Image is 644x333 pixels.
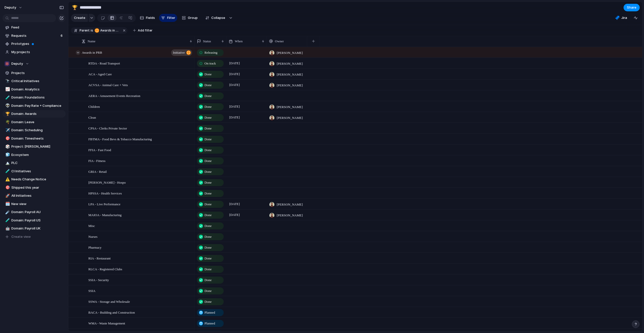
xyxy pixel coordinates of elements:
[5,177,10,182] button: ⚠️
[5,78,9,84] div: 🔭
[146,15,155,20] span: Fields
[88,320,125,326] span: WMA - Waste Management
[88,39,95,44] span: Name
[3,192,66,199] div: 🚀All Initiatives
[11,120,64,125] span: Domain: Leave
[3,69,66,77] a: Projects
[5,79,10,84] button: 🔭
[72,4,78,11] div: 🏆
[3,233,66,241] button: Create view
[235,39,243,44] span: When
[228,82,241,88] span: [DATE]
[3,24,66,31] a: Feed
[11,95,64,100] span: Domain: Foundations
[88,82,128,88] span: ACVSA - Animal Care + Vets
[88,136,152,142] span: FBTMA - Food Bevs & Tobacco Manufacturing
[88,190,122,196] span: HPSSA - Health Services
[5,128,10,133] button: ✈️
[5,86,9,92] div: 📈
[3,159,66,167] div: 🏔️PLC
[11,160,64,165] span: PLC
[204,278,212,283] span: Done
[3,151,66,159] div: 🧊Ecosystem
[3,77,66,85] a: 🔭Critical Initiatives
[3,168,66,175] div: 🧪CI Initiatives
[88,93,140,98] span: AERA - Amusement Events Recreation
[88,234,97,239] span: Nurses
[88,288,95,293] span: SSIA
[3,176,66,183] a: ⚠️Needs Change Notice
[3,40,66,48] a: Prototypes
[11,185,64,190] span: Shipped this year
[11,169,64,174] span: CI Initiatives
[11,202,64,207] span: New view
[3,217,66,224] div: 🧪Domain: Payroll US
[202,14,228,22] button: Collapse
[3,143,66,150] a: 🎲Project: [PERSON_NAME]
[277,115,303,120] span: [PERSON_NAME]
[159,14,177,22] button: Filter
[204,191,212,196] span: Done
[204,158,212,163] span: Done
[179,14,200,22] button: Group
[11,50,64,55] span: My projects
[3,48,66,56] a: My projects
[5,87,10,92] button: 📈
[3,60,66,68] button: Deputy
[204,137,212,142] span: Done
[188,15,198,20] span: Group
[5,210,10,215] button: ☄️
[5,144,10,149] button: 🎲
[88,125,127,131] span: CPSA - Clerks Private Sector
[5,168,9,174] div: 🧪
[5,95,10,100] button: 🧪
[5,169,10,174] button: 🧪
[3,86,66,93] a: 📈Domain: Analytics
[277,50,303,55] span: [PERSON_NAME]
[204,83,212,88] span: Done
[204,310,215,315] span: Planned
[204,93,212,98] span: Done
[88,104,100,109] span: Children
[88,212,121,218] span: MAIOA - Manufacturing
[204,50,217,55] span: Releasing
[277,61,303,66] span: [PERSON_NAME]
[204,61,216,66] span: On track
[204,267,212,272] span: Done
[228,104,241,110] span: [DATE]
[11,79,64,84] span: Critical Initiatives
[5,226,9,231] div: 🤖
[11,193,64,198] span: All Initiatives
[88,201,120,207] span: LPA - Live Performance
[228,114,241,120] span: [DATE]
[277,72,303,77] span: [PERSON_NAME]
[5,152,10,157] button: 🧊
[11,33,59,38] span: Requests
[3,118,66,126] div: 🌴Domain: Leave
[11,210,64,215] span: Domain: Payroll AU
[3,32,66,40] a: Requests6
[88,309,135,315] span: BACA - Building and Construction
[211,15,225,20] span: Collapse
[5,226,10,231] button: 🤖
[11,111,64,116] span: Domain: Awards
[11,103,64,108] span: Domain: Pay Rate + Compliance
[624,4,640,11] button: Share
[204,288,212,293] span: Done
[277,83,303,88] span: [PERSON_NAME]
[171,49,192,56] button: initiative
[228,71,241,77] span: [DATE]
[5,111,10,116] button: 🏆
[130,27,156,34] button: Add filter
[228,201,241,207] span: [DATE]
[275,39,284,44] span: Owner
[88,298,130,304] span: SSWA - Storage and Wholesale
[88,277,109,283] span: SSIA - Security
[11,136,64,141] span: Domain: Timesheets
[5,193,9,199] div: 🚀
[5,127,9,133] div: ✈️
[5,103,9,109] div: 👽
[173,49,185,56] span: initiative
[5,201,9,207] div: 🗓️
[11,152,64,157] span: Ecosystem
